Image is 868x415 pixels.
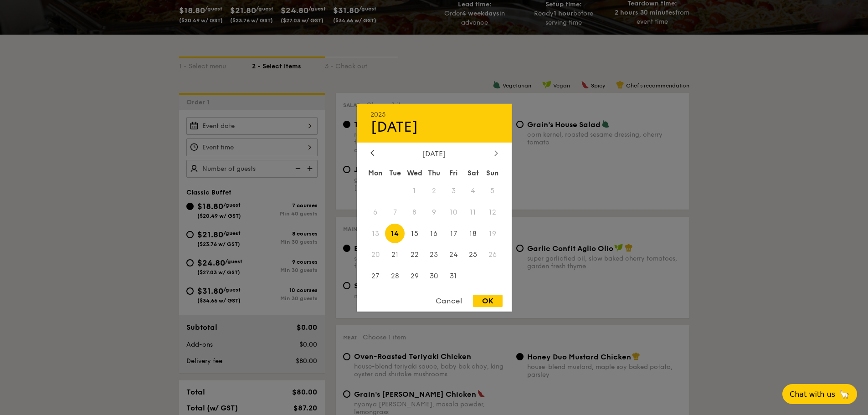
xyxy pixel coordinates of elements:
span: 30 [424,266,444,286]
span: 19 [483,224,503,243]
span: 7 [385,202,405,222]
span: 26 [483,245,503,265]
span: 2 [424,181,444,200]
div: Thu [424,164,444,181]
span: 🦙 [839,389,850,400]
span: 12 [483,202,503,222]
span: 9 [424,202,444,222]
div: [DATE] [370,118,498,135]
div: 2025 [370,110,498,118]
div: [DATE] [370,149,498,158]
span: 22 [405,245,424,265]
div: OK [473,295,503,307]
span: 29 [405,266,424,286]
div: Cancel [426,295,471,307]
span: 8 [405,202,424,222]
span: 10 [444,202,463,222]
span: 21 [385,245,405,265]
span: 18 [463,224,483,243]
span: 13 [366,224,385,243]
span: 27 [366,266,385,286]
span: 15 [405,224,424,243]
span: 3 [444,181,463,200]
span: 28 [385,266,405,286]
span: 4 [463,181,483,200]
span: 1 [405,181,424,200]
span: 6 [366,202,385,222]
span: 25 [463,245,483,265]
div: Sat [463,164,483,181]
span: 23 [424,245,444,265]
span: 14 [385,224,405,243]
span: 17 [444,224,463,243]
span: Chat with us [790,390,835,399]
span: 31 [444,266,463,286]
div: Sun [483,164,503,181]
span: 5 [483,181,503,200]
div: Mon [366,164,385,181]
div: Tue [385,164,405,181]
div: Fri [444,164,463,181]
div: Wed [405,164,424,181]
span: 24 [444,245,463,265]
button: Chat with us🦙 [782,384,857,404]
span: 16 [424,224,444,243]
span: 20 [366,245,385,265]
span: 11 [463,202,483,222]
